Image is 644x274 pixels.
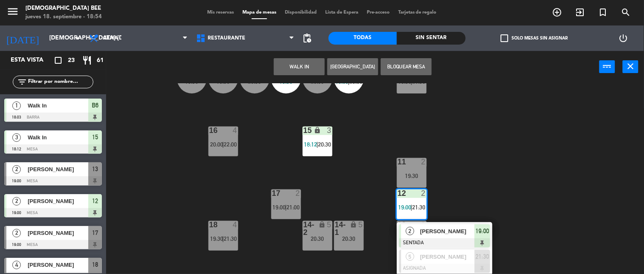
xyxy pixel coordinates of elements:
span: 20:00 [210,141,223,148]
span: [PERSON_NAME] [28,165,88,174]
span: | [411,204,413,211]
span: Cena [103,35,118,41]
span: | [317,141,318,148]
input: Filtrar por nombre... [27,77,93,87]
span: Restaurante [208,35,246,41]
i: power_input [602,61,613,71]
div: 14-2 [304,221,304,236]
span: 19:30 [210,235,223,242]
div: [DEMOGRAPHIC_DATA] Bee [25,4,102,13]
label: Solo mesas sin asignar [501,34,568,42]
div: 12 [398,189,398,197]
span: 19:00 [273,204,286,211]
span: Disponibilidad [281,10,321,15]
span: Lista de Espera [321,10,363,15]
button: [GEOGRAPHIC_DATA] [327,58,378,75]
span: 2 [406,227,414,235]
div: 2 [421,189,426,197]
span: 22:00 [224,141,237,148]
i: lock [314,127,321,134]
span: 23 [68,56,75,65]
div: 16 [209,127,210,134]
span: [PERSON_NAME] [420,252,475,261]
div: 18 [209,221,210,229]
span: check_box_outline_blank [501,34,508,42]
div: 20:00 [303,79,332,85]
i: arrow_drop_down [73,33,83,43]
i: crop_square [53,55,63,65]
span: | [285,204,287,211]
div: 20:30 [240,79,270,85]
span: 1 [12,102,21,110]
div: 5 [358,221,363,229]
span: 19:00 [399,204,412,211]
button: close [623,60,638,73]
div: jueves 18. septiembre - 18:54 [25,13,102,21]
span: 21:30 [224,235,237,242]
span: | [222,141,224,148]
button: WALK IN [274,58,325,75]
span: [PERSON_NAME] [28,229,88,237]
span: pending_actions [302,33,312,43]
div: 20:30 [334,236,364,242]
div: 15 [304,127,304,134]
span: 21:30 [412,204,425,211]
span: Mis reservas [203,10,238,15]
button: Bloquear Mesa [381,58,432,75]
span: 18 [92,260,98,270]
div: 5 [327,221,332,229]
span: 5 [406,252,414,261]
div: 13 [398,221,398,229]
i: restaurant [82,55,92,65]
span: 2 [12,229,21,237]
div: 2 [295,189,301,197]
span: 15 [92,132,98,142]
span: 12 [92,196,98,206]
div: 19:30 [271,79,301,85]
span: 2 [12,165,21,174]
span: 13 [92,164,98,174]
span: 20:30 [318,141,331,148]
div: 17 [272,189,273,197]
div: 19:30 [208,79,238,85]
span: 21:00 [287,204,300,211]
span: Pre-acceso [363,10,394,15]
span: [PERSON_NAME] [28,197,88,206]
span: 18:12 [304,141,318,148]
div: 4 [233,127,238,134]
div: 20:30 [303,236,332,242]
span: 4 [12,261,21,269]
i: lock [350,221,357,228]
div: 2 [421,158,426,166]
span: | [222,235,224,242]
div: 19:30 [177,79,207,85]
span: 21:30 [475,251,489,262]
i: exit_to_app [575,7,585,17]
div: Sin sentar [397,32,466,45]
span: Walk In [28,133,88,142]
span: 17 [92,228,98,238]
span: 3 [12,133,21,142]
div: 4 [233,221,238,229]
button: power_input [599,60,615,73]
i: close [626,61,636,71]
span: Tarjetas de regalo [394,10,441,15]
span: 19:00 [475,226,489,236]
button: menu [6,5,19,21]
i: search [621,7,631,17]
span: 2 [12,197,21,206]
div: Esta vista [4,55,61,65]
span: Walk In [28,101,88,110]
div: 2 [421,221,426,229]
span: [PERSON_NAME] [420,227,475,236]
i: turned_in_not [598,7,608,17]
span: Mapa de mesas [238,10,281,15]
i: menu [6,5,19,18]
div: Todas [329,32,397,45]
div: 11 [398,158,398,166]
i: filter_list [17,77,27,87]
span: 61 [97,56,104,65]
span: [PERSON_NAME] [28,260,88,269]
div: 3 [327,127,332,134]
span: B6 [92,100,98,110]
